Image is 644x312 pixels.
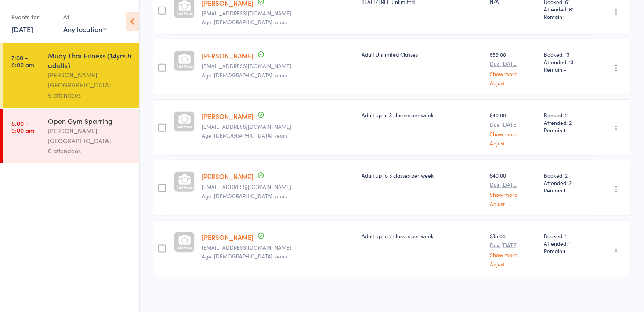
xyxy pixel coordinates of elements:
small: Due [DATE] [490,181,537,188]
div: Events for [11,10,54,24]
span: Age: [DEMOGRAPHIC_DATA] years [202,71,287,79]
div: Adult up to 2 classes per week [362,232,483,239]
a: Adjust [490,261,537,267]
span: Remain: [544,126,590,134]
span: Attended: 2 [544,119,590,126]
a: Show more [490,71,537,76]
a: [PERSON_NAME] [202,51,253,60]
span: - [564,65,567,73]
small: nic.shap64@gmail.com [202,184,355,190]
span: Remain: [544,13,590,20]
span: Age: [DEMOGRAPHIC_DATA] years [202,131,287,139]
div: Muay Thai Fitness (14yrs & adults) [48,51,132,70]
div: $40.00 [490,111,537,146]
a: Show more [490,192,537,197]
div: 0 attendees [48,146,132,156]
div: Adult up to 3 classes per week [362,111,483,119]
span: Remain: [544,247,590,254]
span: Attended: 2 [544,179,590,186]
small: Jr_2002au@hotmail.com [202,123,355,130]
span: Booked: 1 [544,232,590,239]
span: Booked: 13 [544,51,590,58]
time: 7:00 - 8:00 am [11,54,34,68]
span: Age: [DEMOGRAPHIC_DATA] years [202,252,287,260]
a: [DATE] [11,24,33,34]
span: 1 [564,247,566,254]
span: Booked: 2 [544,111,590,119]
span: Remain: [544,186,590,194]
div: 9 attendees [48,90,132,100]
a: 7:00 -8:00 amMuay Thai Fitness (14yrs & adults)[PERSON_NAME][GEOGRAPHIC_DATA]9 attendees [3,43,139,108]
time: 8:00 - 9:00 am [11,120,34,134]
a: Adjust [490,80,537,86]
small: lacenrogers@gmail.com [202,63,355,69]
span: - [564,13,567,20]
div: [PERSON_NAME][GEOGRAPHIC_DATA] [48,126,132,146]
small: Due [DATE] [490,61,537,67]
a: 8:00 -9:00 amOpen Gym Sparring[PERSON_NAME][GEOGRAPHIC_DATA]0 attendees [3,109,139,163]
span: Booked: 2 [544,171,590,179]
span: Age: [DEMOGRAPHIC_DATA] years [202,18,287,25]
div: $59.00 [490,51,537,85]
div: At [63,10,107,24]
div: [PERSON_NAME][GEOGRAPHIC_DATA] [48,70,132,90]
div: Adult Unlimited Classes [362,51,483,58]
span: Attended: 13 [544,58,590,65]
a: [PERSON_NAME] [202,172,253,181]
small: Aliciaorr84@hotmail.com [202,10,355,16]
span: 1 [564,186,566,194]
a: Adjust [490,140,537,146]
a: [PERSON_NAME] [202,112,253,121]
small: Liam.stew122@gmail.com [202,244,355,250]
span: 1 [564,126,566,134]
div: $35.00 [490,232,537,267]
span: Age: [DEMOGRAPHIC_DATA] years [202,192,287,200]
span: Remain: [544,65,590,73]
span: Attended: 1 [544,239,590,247]
a: [PERSON_NAME] [202,232,253,242]
span: Attended: 61 [544,5,590,13]
div: Adult up to 3 classes per week [362,171,483,179]
div: Any location [63,24,107,34]
small: Due [DATE] [490,242,537,248]
div: $40.00 [490,171,537,206]
a: Show more [490,131,537,137]
small: Due [DATE] [490,121,537,127]
a: Show more [490,252,537,258]
a: Adjust [490,201,537,207]
div: Open Gym Sparring [48,116,132,126]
